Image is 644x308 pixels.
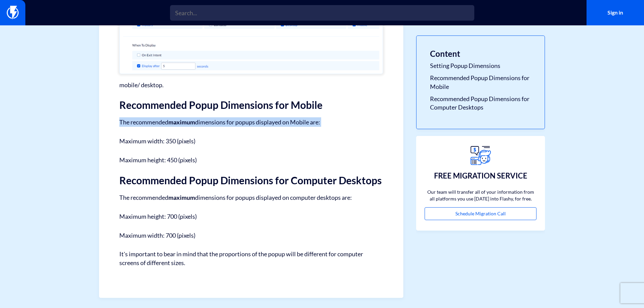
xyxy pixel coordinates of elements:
a: Recommended Popup Dimensions for Computer Desktops [430,95,531,112]
h3: Content [430,49,531,58]
h3: FREE MIGRATION SERVICE [434,172,527,180]
p: It's important to bear in mind that the proportions of the popup will be different for computer s... [119,250,383,267]
input: Search... [170,5,474,21]
h2: Recommended Popup Dimensions for Mobile [119,99,383,111]
a: Recommended Popup Dimensions for Mobile [430,74,531,91]
p: Maximum height: 450 (pixels) [119,156,383,165]
p: Maximum width: 350 (pixels) [119,137,383,146]
h2: Recommended Popup Dimensions for Computer Desktops [119,175,383,186]
p: Maximum width: 700 (pixels) [119,231,383,240]
p: The recommended dimensions for popups displayed on computer desktops are: [119,193,383,202]
p: The recommended dimensions for popups displayed on Mobile are: [119,117,383,127]
p: Our team will transfer all of your information from all platforms you use [DATE] into Flashy, for... [425,189,536,202]
p: Maximum height: 700 (pixels) [119,212,383,221]
strong: maximum [168,118,195,126]
strong: maximum [168,194,195,201]
a: Schedule Migration Call [425,207,536,220]
a: Setting Popup Dimensions [430,62,531,70]
p: mobile/ desktop. [119,81,383,90]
